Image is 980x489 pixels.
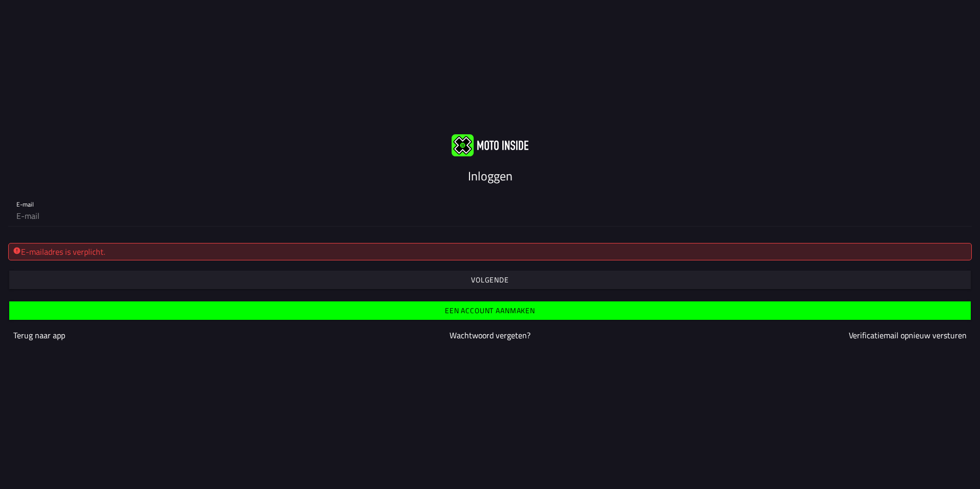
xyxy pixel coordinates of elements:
[13,246,967,258] div: E-mailadres is verplicht.
[9,301,971,320] ion-button: Een account aanmaken
[13,329,65,341] a: Terug naar app
[471,276,509,283] ion-text: Volgende
[13,247,21,255] ion-icon: alert
[468,167,513,185] ion-text: Inloggen
[849,329,967,341] a: Verificatiemail opnieuw versturen
[450,329,530,341] a: Wachtwoord vergeten?
[16,206,964,226] input: E-mail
